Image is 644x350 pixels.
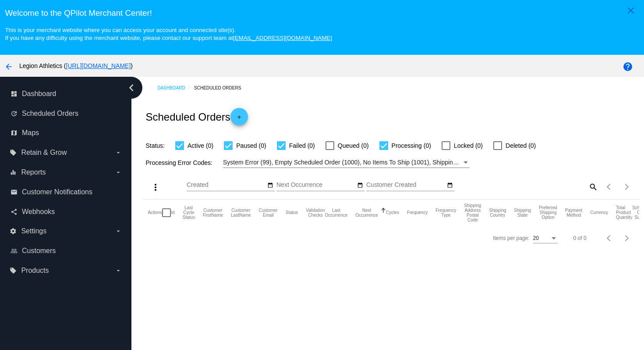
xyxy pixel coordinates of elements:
[286,210,298,215] button: Change sorting for Status
[267,182,273,189] mat-icon: date_range
[514,208,531,218] button: Change sorting for ShippingState
[148,200,162,226] mat-header-cell: Actions
[366,182,445,189] input: Customer Created
[171,210,174,215] button: Change sorting for Id
[5,8,639,18] h3: Welcome to the QPilot Merchant Center!
[183,205,195,220] button: Change sorting for LastProcessingCycleId
[21,267,49,275] span: Products
[407,210,428,215] button: Change sorting for Frequency
[590,210,608,215] button: Change sorting for CurrencyIso
[435,208,456,218] button: Change sorting for FrequencyType
[22,247,56,255] span: Customers
[10,267,17,274] i: local_offer
[145,108,248,125] h2: Scheduled Orders
[306,200,325,226] mat-header-cell: Validation Checks
[145,142,165,149] span: Status:
[493,235,529,241] div: Items per page:
[601,229,618,247] button: Previous page
[289,140,315,151] span: Failed (0)
[115,149,122,156] i: arrow_drop_down
[203,208,223,218] button: Change sorting for CustomerFirstName
[231,208,251,218] button: Change sorting for CustomerLastName
[11,129,18,136] i: map
[22,129,39,137] span: Maps
[447,182,453,189] mat-icon: date_range
[338,140,369,151] span: Queued (0)
[565,208,582,218] button: Change sorting for PaymentMethod.Type
[22,90,56,98] span: Dashboard
[618,178,636,196] button: Next page
[22,208,55,216] span: Webhooks
[187,182,265,189] input: Created
[236,140,266,151] span: Paused (0)
[21,227,46,235] span: Settings
[115,169,122,176] i: arrow_drop_down
[618,229,636,247] button: Next page
[150,182,161,193] mat-icon: more_vert
[157,81,194,95] a: Dashboard
[357,182,363,189] mat-icon: date_range
[11,126,122,140] a: map Maps
[11,208,18,215] i: share
[4,61,14,72] mat-icon: arrow_back
[10,149,17,156] i: local_offer
[489,208,506,218] button: Change sorting for ShippingCountry
[587,180,598,193] mat-icon: search
[11,110,18,117] i: update
[19,62,133,69] span: Legion Athletics ( )
[259,208,278,218] button: Change sorting for CustomerEmail
[601,178,618,196] button: Previous page
[115,267,122,274] i: arrow_drop_down
[325,208,348,218] button: Change sorting for LastOccurrenceUtc
[223,157,470,168] mat-select: Filter by Processing Error Codes
[11,244,122,258] a: people_outline Customers
[616,200,632,226] mat-header-cell: Total Product Quantity
[66,62,131,69] a: [URL][DOMAIN_NAME]
[10,228,17,235] i: settings
[11,189,18,196] i: email
[11,205,122,219] a: share Webhooks
[392,140,431,151] span: Processing (0)
[21,149,67,157] span: Retain & Grow
[386,210,399,215] button: Change sorting for Cycles
[573,235,587,241] div: 0 of 0
[11,185,122,199] a: email Customer Notifications
[276,182,355,189] input: Next Occurrence
[194,81,249,95] a: Scheduled Orders
[188,140,213,151] span: Active (0)
[22,188,92,196] span: Customer Notifications
[506,140,536,151] span: Deleted (0)
[145,159,212,166] span: Processing Error Codes:
[533,235,539,241] span: 20
[464,203,481,222] button: Change sorting for ShippingPostcode
[10,169,17,176] i: equalizer
[355,208,378,218] button: Change sorting for NextOccurrenceUtc
[5,27,332,41] small: This is your merchant website where you can access your account and connected site(s). If you hav...
[454,140,483,151] span: Locked (0)
[539,205,557,220] button: Change sorting for PreferredShippingOption
[234,114,244,125] mat-icon: add
[124,81,138,95] i: chevron_left
[626,5,636,16] mat-icon: close
[11,247,18,254] i: people_outline
[623,61,633,72] mat-icon: help
[11,87,122,101] a: dashboard Dashboard
[11,107,122,121] a: update Scheduled Orders
[233,35,332,41] a: [EMAIL_ADDRESS][DOMAIN_NAME]
[21,168,46,176] span: Reports
[533,236,558,242] mat-select: Items per page:
[115,228,122,235] i: arrow_drop_down
[11,90,18,97] i: dashboard
[22,110,78,118] span: Scheduled Orders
